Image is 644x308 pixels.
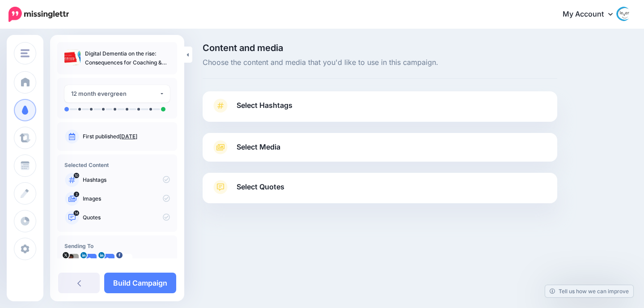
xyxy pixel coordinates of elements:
p: Digital Dementia on the rise: Consequences for Coaching & Learning [85,49,170,67]
div: 12 month evergreen [71,89,159,99]
p: Quotes [83,214,170,222]
a: Select Quotes [212,180,548,203]
a: [DATE] [119,133,137,140]
p: Hashtags [83,176,170,184]
span: Choose the content and media that you'd like to use in this campaign. [203,57,557,68]
span: Select Media [237,141,280,153]
span: Select Hashtags [237,99,292,111]
p: Images [83,195,170,203]
img: 18193956_1352207318168497_2630119938457215485_n-bsa31452.png [118,254,132,268]
span: 10 [74,173,79,178]
span: Select Quotes [237,181,284,193]
img: user_default_image.png [100,254,114,268]
img: menu.png [21,49,30,57]
a: Select Media [212,140,548,154]
a: Tell us how we can improve [545,285,633,297]
span: Content and media [203,43,557,52]
h4: Sending To [64,243,170,249]
a: My Account [554,4,631,26]
span: 2 [74,192,79,197]
img: Missinglettr [8,7,69,22]
img: user_default_image.png [82,254,97,268]
span: 14 [74,210,80,216]
img: 4e307b029acc524e986c8c3efd49e11e_thumb.jpg [64,49,80,65]
button: 12 month evergreen [64,85,170,103]
p: First published [83,133,170,141]
img: OOKi_UEm-20801.jpg [64,254,79,268]
a: Select Hashtags [212,98,548,122]
h4: Selected Content [64,162,170,168]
